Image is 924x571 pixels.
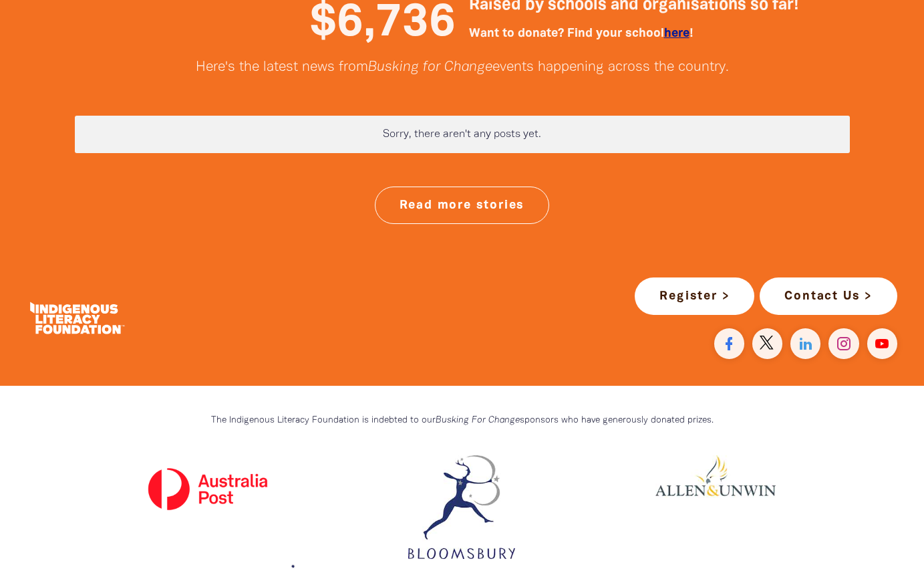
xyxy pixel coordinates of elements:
[102,413,823,429] p: The Indigenous Literacy Foundation is indebted to our sponsors who have generously donated prizes.
[867,328,897,358] a: Find us on YouTube
[635,277,754,315] a: Register >
[310,3,456,44] span: $6,736
[469,28,693,39] span: Want to donate? Find your school !
[75,116,850,153] div: Sorry, there aren't any posts yet.
[75,60,850,76] p: Here's the latest news from events happening across the country.
[664,28,689,39] a: here
[714,328,744,358] a: Visit our facebook page
[75,116,850,153] div: Paginated content
[368,61,492,74] em: Busking for Change
[752,328,782,358] a: Find us on Twitter
[760,277,897,315] a: Contact Us >
[828,328,859,358] a: Find us on Instagram
[436,416,520,425] em: Busking For Change
[375,187,550,224] a: Read more stories
[790,328,820,358] a: Find us on Linkedin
